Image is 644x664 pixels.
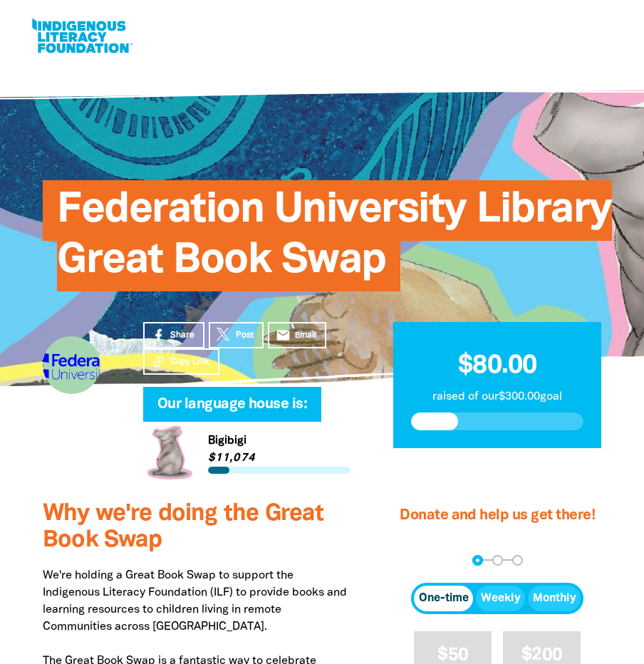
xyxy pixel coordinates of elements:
span: Copy Link [170,356,209,368]
button: Weekly [476,586,525,611]
span: Weekly [481,590,521,607]
a: emailEmail [268,322,326,348]
span: Donate and help us get there! [400,509,595,522]
span: Federation University Library Great Book Swap [57,191,612,291]
span: Post [236,329,254,342]
span: Monthly [533,590,576,607]
a: Post [209,322,264,348]
button: One-time [414,586,473,611]
span: $80.00 [458,354,536,378]
span: $50 [437,647,468,663]
h6: My Team [143,406,351,415]
button: Monthly [528,586,581,611]
span: Why we're doing the Great Book Swap [43,503,323,550]
span: Email [295,329,316,342]
button: Copy Link [143,348,219,375]
button: Navigate to step 1 of 3 to enter your donation amount [472,555,483,566]
span: Our language house is: [157,398,308,422]
a: Share [143,322,204,348]
i: email [276,328,291,343]
div: Donation frequency [411,583,583,614]
span: Share [170,329,194,342]
button: Navigate to step 3 of 3 to enter your payment details [512,555,523,566]
button: Navigate to step 2 of 3 to enter your details [492,555,503,566]
span: $200 [521,647,562,663]
span: One-time [419,590,469,607]
p: raised of our $300.00 goal [411,388,583,405]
